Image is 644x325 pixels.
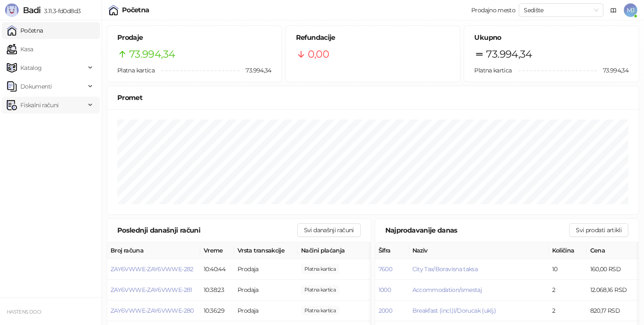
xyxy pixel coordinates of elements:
span: 320,00 [301,285,339,294]
span: 0,00 [308,46,329,62]
a: Početna [7,22,43,39]
span: Fiskalni računi [20,97,58,114]
a: Kasa [7,41,33,58]
button: ZAY6VWWE-ZAY6VWWE-280 [111,307,194,314]
button: ZAY6VWWE-ZAY6VWWE-282 [111,265,193,273]
th: Naziv [409,242,549,259]
h5: Ukupno [474,33,628,43]
th: Količina [549,242,587,259]
img: Logo [5,3,19,17]
div: Početna [122,7,149,14]
th: Vreme [200,242,234,259]
th: Broj računa [107,242,200,259]
span: Sedište [524,4,598,17]
span: 73.994,34 [597,66,628,75]
th: Načini plaćanja [298,242,382,259]
button: Svi današnji računi [297,223,361,237]
button: Breakfast (incl.)l/Dorucak (uklj.) [412,307,496,314]
td: 2 [549,280,587,300]
td: Prodaja [234,280,298,300]
th: Vrsta transakcije [234,242,298,259]
td: Prodaja [234,259,298,280]
span: 73.994,34 [129,46,175,62]
th: Šifra [375,242,409,259]
td: 10:40:44 [200,259,234,280]
button: 2000 [379,307,392,314]
span: 320,00 [301,264,339,274]
button: 1000 [379,286,391,294]
span: 73.994,34 [486,46,532,62]
button: 7600 [379,265,392,273]
button: Svi prodati artikli [569,223,628,237]
td: Prodaja [234,300,298,321]
td: 10 [549,259,587,280]
span: 320,00 [301,306,339,315]
a: Dokumentacija [607,3,620,17]
span: Platna kartica [474,67,511,74]
span: 3.11.3-fd0d8d3 [41,7,80,15]
button: ZAY6VWWE-ZAY6VWWE-281 [111,286,192,294]
td: 10:36:29 [200,300,234,321]
h5: Refundacije [296,33,450,43]
button: City Tax/Boravisna taksa [412,265,478,273]
span: Dokumenti [20,78,52,95]
h5: Prodaje [117,33,271,43]
button: Accommodation/smestaj [412,286,482,294]
div: Prodajno mesto [471,7,515,13]
span: Badi [23,5,41,15]
div: Najprodavanije danas [385,225,569,236]
small: HASTENS DOO [7,309,41,315]
span: Katalog [20,59,42,76]
span: 73.994,34 [240,66,271,75]
div: Promet [117,92,628,103]
span: Platna kartica [117,67,155,74]
td: 2 [549,300,587,321]
div: Poslednji današnji računi [117,225,297,236]
span: MJ [624,3,637,17]
td: 10:38:23 [200,280,234,300]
